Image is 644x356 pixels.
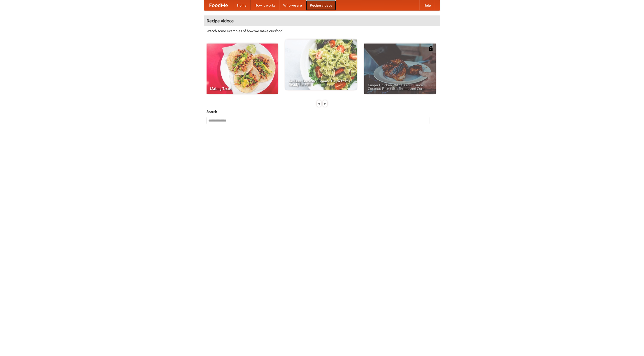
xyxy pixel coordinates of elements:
div: « [317,100,321,107]
span: An Easy, Summery Tomato Pasta That's Ready for Fall [289,79,353,86]
a: How it works [251,0,279,10]
div: » [323,100,327,107]
p: Watch some examples of how we make our food! [207,28,437,33]
h5: Search [207,109,437,114]
h4: Recipe videos [204,16,440,26]
a: Home [233,0,251,10]
a: FoodMe [204,0,233,10]
a: An Easy, Summery Tomato Pasta That's Ready for Fall [285,39,357,90]
span: Making Tacos [210,87,274,90]
a: Making Tacos [207,44,278,94]
a: Help [419,0,435,10]
a: Recipe videos [306,0,336,10]
img: 483408.png [428,46,433,51]
a: Who we are [279,0,306,10]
